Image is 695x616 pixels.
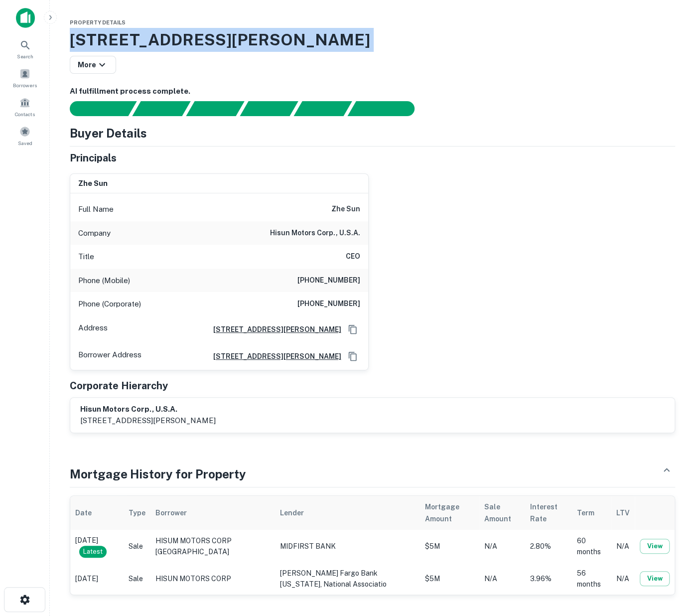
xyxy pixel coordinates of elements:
a: Borrowers [3,64,47,91]
p: Borrower Address [78,349,141,364]
th: Interest Rate [525,496,572,530]
td: HISUM MOTORS CORP [GEOGRAPHIC_DATA] [150,530,275,563]
button: View [640,539,670,554]
a: Search [3,35,47,62]
td: 56 months [572,563,611,595]
p: Title [78,251,94,263]
h4: Mortgage History for Property [70,465,246,483]
td: $5M [420,530,479,563]
h6: [PHONE_NUMBER] [297,298,360,310]
td: HISUN MOTORS CORP [150,563,275,595]
span: Property Details [70,19,126,25]
p: Full Name [78,203,114,215]
th: Sale Amount [479,496,525,530]
a: Saved [3,122,47,149]
button: Copy Address [345,349,360,364]
th: Term [572,496,611,530]
button: More [70,56,116,74]
span: Saved [18,139,32,147]
td: MIDFIRST BANK [275,530,420,563]
h6: hisun motors corp., u.s.a. [80,404,216,415]
td: N/A [479,530,525,563]
h5: Corporate Hierarchy [70,378,168,393]
td: N/A [479,563,525,595]
td: 3.96% [525,563,572,595]
h3: [STREET_ADDRESS][PERSON_NAME] [70,28,675,52]
td: [DATE] [70,563,124,595]
td: Sale [124,530,150,563]
img: capitalize-icon.png [16,8,35,28]
td: N/A [611,563,635,595]
p: [STREET_ADDRESS][PERSON_NAME] [80,415,216,427]
div: Sending borrower request to AI... [58,101,133,116]
span: Contacts [15,110,35,118]
th: Lender [275,496,420,530]
h4: Buyer Details [70,124,147,142]
div: Principals found, still searching for contact information. This may take time... [293,101,352,116]
div: Your request is received and processing... [132,101,190,116]
td: 2.80% [525,530,572,563]
p: Phone (Corporate) [78,298,141,310]
th: Date [70,496,124,530]
a: Contacts [3,93,47,120]
iframe: Chat Widget [645,536,695,584]
th: Mortgage Amount [420,496,479,530]
h6: hisun motors corp., u.s.a. [270,227,360,239]
td: Sale [124,563,150,595]
div: Principals found, AI now looking for contact information... [240,101,298,116]
th: Type [124,496,150,530]
div: Documents found, AI parsing details... [186,101,244,116]
td: $5M [420,563,479,595]
button: View [640,571,670,586]
h6: [PHONE_NUMBER] [297,275,360,287]
span: Search [17,52,33,60]
th: LTV [611,496,635,530]
td: 60 months [572,530,611,563]
a: [STREET_ADDRESS][PERSON_NAME] [205,324,341,335]
p: Phone (Mobile) [78,275,130,287]
h5: Principals [70,151,117,165]
th: Borrower [150,496,275,530]
h6: zhe sun [78,178,108,189]
td: [PERSON_NAME] Fargo Bank [US_STATE], National Associatio [275,563,420,595]
p: Company [78,227,111,239]
a: [STREET_ADDRESS][PERSON_NAME] [205,351,341,362]
p: Address [78,322,108,337]
h6: AI fulfillment process complete. [70,86,675,97]
span: Latest [79,547,107,557]
h6: zhe sun [331,203,360,215]
span: Borrowers [13,81,37,89]
h6: CEO [346,251,360,263]
td: N/A [611,530,635,563]
div: AI fulfillment process complete. [348,101,426,116]
button: Copy Address [345,322,360,337]
td: [DATE] [70,530,124,563]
